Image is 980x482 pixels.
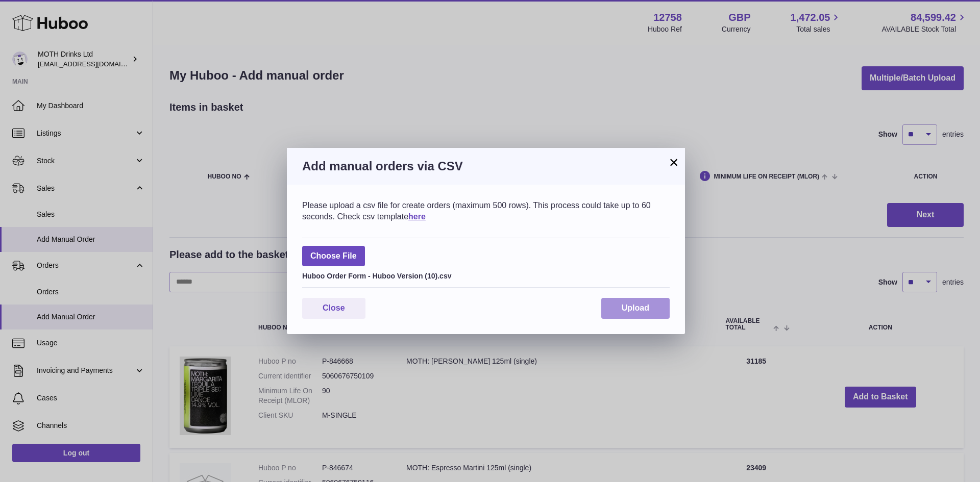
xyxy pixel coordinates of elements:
h3: Add manual orders via CSV [302,158,670,174]
button: Close [302,298,365,319]
a: here [408,212,426,221]
div: Please upload a csv file for create orders (maximum 500 rows). This process could take up to 60 s... [302,200,670,222]
span: Close [323,303,345,312]
button: Upload [601,298,670,319]
span: Upload [622,303,649,312]
div: Huboo Order Form - Huboo Version (10).csv [302,269,670,281]
button: × [668,156,680,168]
span: Choose File [302,246,365,267]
